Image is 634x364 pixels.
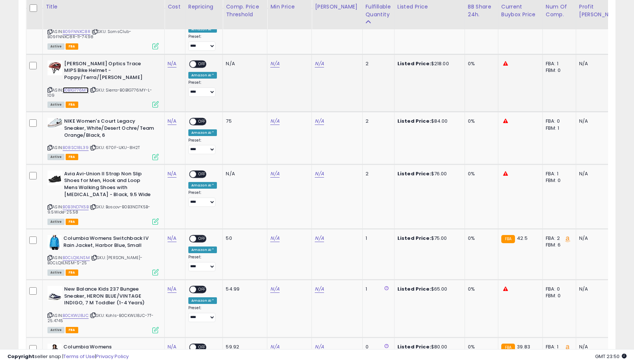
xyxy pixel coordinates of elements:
strong: Copyright [7,353,34,360]
a: N/A [270,235,279,242]
div: FBA: 0 [546,286,570,292]
span: 2025-10-15 23:50 GMT [595,353,627,360]
div: $65.00 [397,286,459,292]
span: | SKU: [PERSON_NAME]-B0CLQXLNSM-S-25 [47,255,142,266]
span: All listings currently available for purchase on Amazon [47,269,65,276]
div: Cost [168,3,182,11]
div: 0% [468,235,492,242]
div: 2 [366,60,389,67]
a: B08SC18L39 [63,145,89,151]
img: 41p2cjg2gQL._SL40_.jpg [47,60,62,75]
span: All listings currently available for purchase on Amazon [47,102,65,108]
div: [PERSON_NAME] [315,3,359,11]
div: FBA: 1 [546,171,570,177]
div: FBA: 2 [546,235,570,242]
div: $218.00 [397,60,459,67]
span: OFF [196,119,208,125]
div: 50 [226,235,261,242]
div: Current Buybox Price [501,3,539,19]
a: N/A [315,170,324,178]
div: Amazon AI * [188,26,217,33]
div: $84.00 [397,118,459,125]
a: N/A [270,170,279,178]
span: OFF [196,236,208,242]
span: FBA [66,219,78,225]
div: Amazon AI * [188,72,217,79]
a: N/A [168,285,176,293]
img: 31H148-RZWL._SL40_.jpg [47,118,62,128]
div: 1 [366,235,389,242]
div: Fulfillable Quantity [366,3,391,19]
div: 0% [468,286,492,292]
a: N/A [315,60,324,67]
div: ASIN: [47,235,159,275]
div: N/A [579,286,621,292]
span: All listings currently available for purchase on Amazon [47,219,65,225]
div: Listed Price [397,3,462,11]
div: ASIN: [47,118,159,159]
div: FBM: 1 [546,125,570,132]
a: B09FNNXC8R [63,29,90,35]
div: N/A [226,60,261,67]
div: Amazon AI * [188,182,217,189]
div: FBM: 0 [546,292,570,299]
div: N/A [579,118,621,125]
span: OFF [196,287,208,293]
span: | SKU: Sierra-B0B1G776MY-L-109 [47,87,152,98]
div: FBM: 0 [546,67,570,74]
b: New Balance Kids 237 Bungee Sneaker, HERON BLUE/VINTAGE INDIGO, 7 M Toddler (1-4 Years) [64,286,154,308]
div: Preset: [188,190,217,207]
div: FBM: 0 [546,177,570,184]
div: ASIN: [47,286,159,332]
a: N/A [315,235,324,242]
span: 42.5 [517,235,528,242]
img: 31Nk9QnBsjL._SL40_.jpg [47,286,62,301]
div: $76.00 [397,171,459,177]
div: Num of Comp. [546,3,573,19]
b: Avia Avi-Union II Strap Non Slip Shoes for Men, Hook and Loop Mens Walking Shoes with [MEDICAL_DA... [64,171,154,200]
span: FBA [66,102,78,108]
a: N/A [168,60,176,67]
span: FBA [66,154,78,160]
div: Min Price [270,3,308,11]
a: B0B3ND7K5B [63,204,89,210]
span: FBA [66,327,78,333]
span: All listings currently available for purchase on Amazon [47,327,65,333]
span: OFF [196,61,208,67]
span: | SKU: Kohls-B0CKWL18JC-7T-25.4745 [47,312,154,324]
a: Privacy Policy [96,353,129,360]
div: N/A [579,60,621,67]
div: ASIN: [47,60,159,107]
b: Listed Price: [397,285,431,292]
small: FBA [501,235,515,243]
div: N/A [579,235,621,242]
a: B0B1G776MY [63,87,89,93]
div: ASIN: [47,14,159,49]
div: FBA: 1 [546,60,570,67]
a: N/A [168,170,176,178]
div: Preset: [188,255,217,271]
div: Preset: [188,80,217,97]
a: Terms of Use [63,353,95,360]
div: Amazon AI * [188,129,217,136]
div: 2 [366,171,389,177]
a: N/A [168,235,176,242]
span: | SKU: 670F-IJKU-8H2T [90,145,140,150]
div: Comp. Price Threshold [226,3,264,19]
div: 54.99 [226,286,261,292]
a: B0CLQXLNSM [63,255,90,261]
div: 0% [468,171,492,177]
div: Profit [PERSON_NAME] [579,3,623,19]
a: N/A [315,285,324,293]
div: BB Share 24h. [468,3,495,19]
span: FBA [66,43,78,50]
div: 0% [468,118,492,125]
a: N/A [270,285,279,293]
div: Repricing [188,3,220,11]
img: 414cTfINPTL._SL40_.jpg [47,235,62,250]
span: FBA [66,269,78,276]
div: Preset: [188,138,217,155]
div: N/A [226,171,261,177]
span: All listings currently available for purchase on Amazon [47,43,65,50]
b: Listed Price: [397,170,431,177]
